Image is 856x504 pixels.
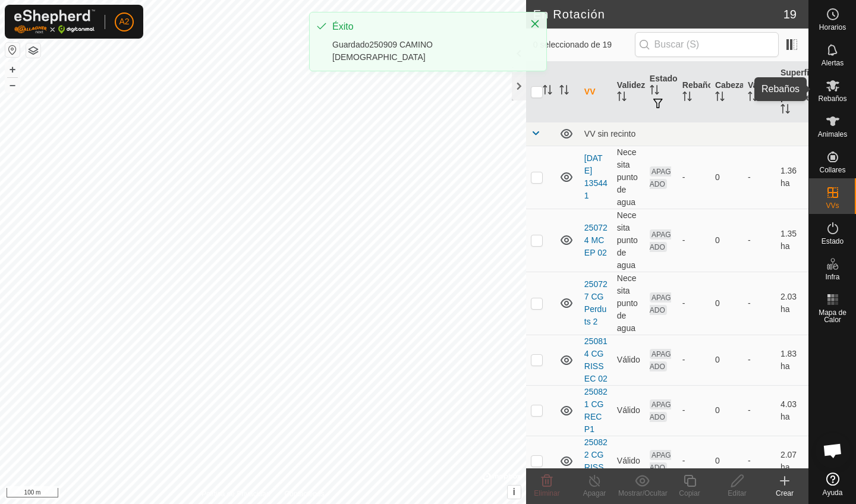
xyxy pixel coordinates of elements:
[5,62,20,77] button: +
[682,354,706,366] div: -
[612,272,645,335] td: Necesita punto de agua
[119,15,129,28] span: A2
[678,62,710,122] th: Rebaño
[584,279,608,326] a: 250727 CG Perduts 2
[650,292,671,315] span: APAGADO
[533,39,635,51] span: 0 seleccionado de 19
[650,166,671,189] span: APAGADO
[617,93,627,103] p-sorticon: Activar para ordenar
[612,62,645,122] th: Validez
[571,488,618,499] div: Apagar
[14,10,95,34] img: Logo Gallagher
[5,78,20,92] button: –
[682,234,706,247] div: -
[534,489,559,497] span: Eliminar
[825,273,839,281] span: Infra
[713,488,761,499] div: Editar
[543,87,552,96] p-sorticon: Activar para ordenar
[635,32,779,57] input: Buscar (S)
[513,487,515,497] span: i
[710,385,743,436] td: 0
[776,209,808,272] td: 1.35 ha
[776,62,808,122] th: Superficie de pastoreo
[743,385,776,436] td: -
[776,436,808,486] td: 2.07 ha
[650,450,671,472] span: APAGADO
[783,5,797,23] span: 19
[776,385,808,436] td: 4.03 ha
[584,437,608,484] a: 250822 CG RISSEC 03
[822,238,844,245] span: Estado
[650,349,671,371] span: APAGADO
[743,436,776,486] td: -
[823,489,843,496] span: Ayuda
[332,39,518,64] div: Guardado250909 CAMINO [DEMOGRAPHIC_DATA]
[584,153,608,200] a: [DATE] 135441
[761,488,808,499] div: Crear
[682,297,706,310] div: -
[743,146,776,209] td: -
[812,309,853,323] span: Mapa de Calor
[612,385,645,436] td: Válido
[819,166,845,174] span: Collares
[818,131,847,138] span: Animales
[826,202,839,209] span: VVs
[584,223,608,257] a: 250724 MC EP 02
[26,43,40,58] button: Capas del Mapa
[650,87,659,96] p-sorticon: Activar para ordenar
[559,87,569,96] p-sorticon: Activar para ordenar
[710,62,743,122] th: Cabezas
[743,62,776,122] th: Vallado
[645,62,678,122] th: Estado
[650,229,671,252] span: APAGADO
[710,209,743,272] td: 0
[612,436,645,486] td: Válido
[743,272,776,335] td: -
[527,15,543,32] button: Close
[743,209,776,272] td: -
[748,93,757,103] p-sorticon: Activar para ordenar
[710,146,743,209] td: 0
[580,62,612,122] th: VV
[332,20,518,34] div: Éxito
[284,489,324,499] a: Contáctenos
[682,404,706,417] div: -
[618,488,666,499] div: Mostrar/Ocultar
[202,489,270,499] a: Política de Privacidad
[815,433,851,468] div: Chat abierto
[781,106,790,115] p-sorticon: Activar para ordenar
[710,436,743,486] td: 0
[666,488,713,499] div: Copiar
[715,93,725,103] p-sorticon: Activar para ordenar
[776,335,808,385] td: 1.83 ha
[584,387,608,434] a: 250821 CG REC P1
[650,399,671,422] span: APAGADO
[584,129,804,138] div: VV sin recinto
[819,24,846,31] span: Horarios
[776,272,808,335] td: 2.03 ha
[682,171,706,184] div: -
[818,95,846,102] span: Rebaños
[612,335,645,385] td: Válido
[809,468,856,501] a: Ayuda
[822,59,844,67] span: Alertas
[776,146,808,209] td: 1.36 ha
[743,335,776,385] td: -
[682,93,692,103] p-sorticon: Activar para ordenar
[612,146,645,209] td: Necesita punto de agua
[710,335,743,385] td: 0
[682,455,706,467] div: -
[508,486,521,499] button: i
[710,272,743,335] td: 0
[584,336,608,383] a: 250814 CG RISSEC 02
[612,209,645,272] td: Necesita punto de agua
[5,43,20,57] button: Restablecer Mapa
[533,7,783,21] h2: En Rotación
